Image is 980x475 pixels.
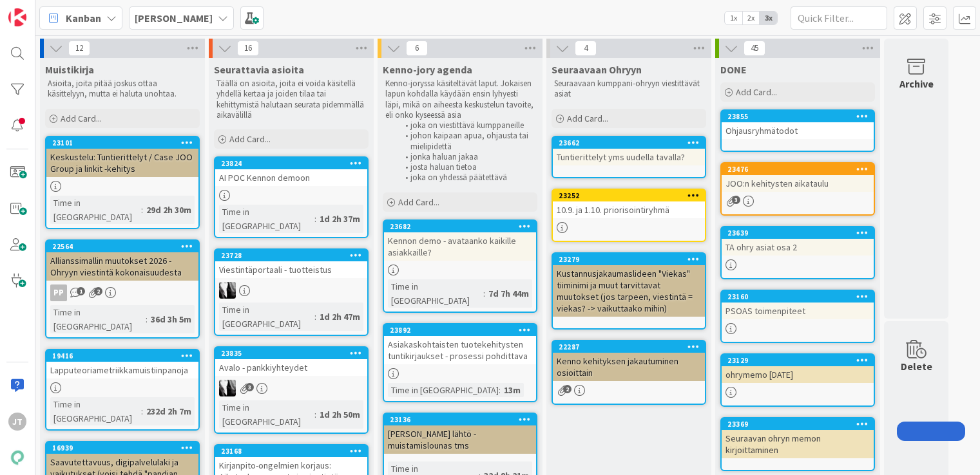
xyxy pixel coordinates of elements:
input: Quick Filter... [791,6,887,30]
p: Täällä on asioita, joita ei voida käsitellä yhdellä kertaa ja joiden tilaa tai kehittymistä halut... [216,79,366,120]
div: 22564Allianssimallin muutokset 2026 - Ohryyn viestintä kokonaisuudesta [46,241,198,281]
span: : [483,286,485,301]
div: 23728 [221,251,367,260]
span: 16 [237,41,259,56]
div: Viestintäportaali - tuotteistus [215,261,367,278]
div: 23728 [215,250,367,261]
div: PSOAS toimenpiteet [722,303,874,319]
span: 3 [245,383,254,391]
span: Seuraavaan Ohryyn [552,63,642,76]
div: Time in [GEOGRAPHIC_DATA] [388,383,499,397]
li: josta haluan tietoa [398,162,535,172]
div: 23892 [384,324,536,336]
div: 23662 [553,137,705,149]
li: jonka haluan jakaa [398,152,535,162]
div: 23682 [384,221,536,232]
div: 23662Tuntierittelyt yms uudella tavalla? [553,137,705,165]
span: 3x [760,12,777,24]
div: 23252 [553,190,705,201]
div: Time in [GEOGRAPHIC_DATA] [219,400,314,429]
div: 22287Kenno kehityksen jakautuminen osioittain [553,341,705,381]
li: johon kaipaan apua, ohjausta tai mielipidettä [398,131,535,152]
div: 36d 3h 5m [148,312,195,326]
span: Add Card... [61,113,102,124]
span: : [141,404,143,418]
li: joka on viestittävä kumppaneille [398,120,535,131]
div: Asiakaskohtaisten tuotekehitysten tuntikirjaukset - prosessi pohdittava [384,336,536,364]
div: 23129 [727,356,874,365]
div: 23855 [727,112,874,121]
div: Time in [GEOGRAPHIC_DATA] [219,303,314,331]
div: Avalo - pankkiyhteydet [215,359,367,376]
div: 22564 [46,241,198,252]
div: 23855Ohjausryhmätodot [722,111,874,139]
span: Kanban [66,10,101,26]
div: Time in [GEOGRAPHIC_DATA] [50,397,141,425]
div: 23892Asiakaskohtaisten tuotekehitysten tuntikirjaukset - prosessi pohdittava [384,324,536,364]
div: JOO:n kehitysten aikataulu [722,175,874,192]
p: Seuraavaan kumppani-ohryyn viestittävät asiat [554,79,704,100]
span: 2 [94,287,102,295]
div: 16939 [46,442,198,454]
div: 23369 [722,418,874,430]
div: 1d 2h 47m [316,310,363,324]
div: 13m [501,383,524,397]
div: 23639 [727,228,874,237]
div: Time in [GEOGRAPHIC_DATA] [388,279,483,308]
span: : [141,203,143,217]
div: 232d 2h 7m [143,404,195,418]
span: 1 [77,287,85,295]
div: 23129 [722,355,874,366]
span: 45 [744,41,765,56]
div: 23476 [722,163,874,175]
div: ohrymemo [DATE] [722,366,874,383]
div: 23136[PERSON_NAME] lähtö - muistamislounas tms [384,414,536,454]
div: 23252 [559,191,705,200]
span: 2 [563,385,572,393]
div: Time in [GEOGRAPHIC_DATA] [219,205,314,233]
div: 19416 [52,351,198,360]
div: 23855 [722,111,874,122]
div: 23279 [553,254,705,265]
div: 23279 [559,255,705,264]
span: : [314,407,316,422]
div: Time in [GEOGRAPHIC_DATA] [50,196,141,224]
span: Muistikirja [45,63,94,76]
div: 7d 7h 44m [485,286,532,301]
div: 2325210.9. ja 1.10. priorisointiryhmä [553,190,705,218]
div: Allianssimallin muutokset 2026 - Ohryyn viestintä kokonaisuudesta [46,252,198,281]
img: KV [219,282,236,299]
div: PP [50,284,67,301]
div: 23728Viestintäportaali - tuotteistus [215,250,367,278]
div: Time in [GEOGRAPHIC_DATA] [50,305,146,333]
div: 23160 [727,292,874,301]
span: Kenno-jory agenda [383,63,472,76]
div: 23824 [221,159,367,168]
div: 23136 [390,415,536,424]
div: Delete [901,359,932,374]
div: 23682 [390,222,536,231]
span: Add Card... [229,133,271,145]
div: JT [8,413,26,431]
div: 23835Avalo - pankkiyhteydet [215,348,367,376]
div: Keskustelu: Tuntierittelyt / Case JOO Group ja linkit -kehitys [46,149,198,177]
div: 1d 2h 50m [316,407,363,422]
span: 12 [68,41,90,56]
div: 23101 [52,138,198,147]
div: 19416 [46,350,198,362]
div: 23682Kennon demo - avataanko kaikille asiakkaille? [384,221,536,261]
div: 16939 [52,443,198,452]
img: KV [219,380,236,396]
div: 23279Kustannusjakaumaslideen "Viekas" tiiminimi ja muut tarvittavat muutokset (jos tarpeen, viest... [553,254,705,317]
span: 2x [742,12,760,24]
span: Add Card... [398,196,439,208]
div: 29d 2h 30m [143,203,195,217]
img: avatar [8,449,26,467]
p: Asioita, joita pitää joskus ottaa käsittelyyn, mutta ei haluta unohtaa. [48,79,197,100]
span: DONE [720,63,747,76]
div: 23101 [46,137,198,149]
div: Tuntierittelyt yms uudella tavalla? [553,149,705,165]
div: 23892 [390,326,536,335]
span: : [499,383,501,397]
div: 22564 [52,242,198,251]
